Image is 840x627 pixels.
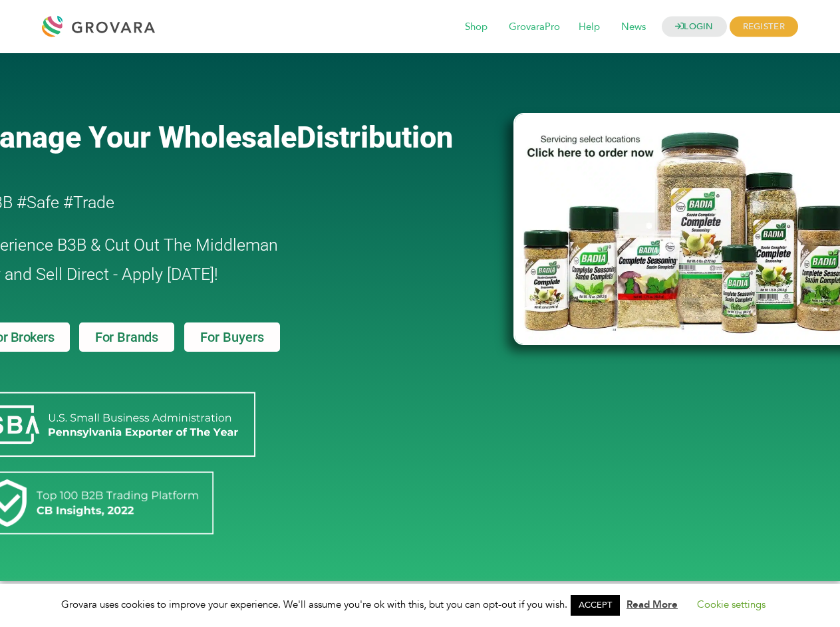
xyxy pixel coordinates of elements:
[456,20,497,35] a: Shop
[79,322,174,352] a: For Brands
[200,330,264,344] span: For Buyers
[612,20,655,35] a: News
[612,15,655,40] span: News
[571,595,620,616] a: ACCEPT
[662,17,727,37] a: LOGIN
[297,120,453,155] span: Distribution
[499,15,569,40] span: GrovaraPro
[627,598,678,611] a: Read More
[95,330,158,344] span: For Brands
[697,598,766,611] a: Cookie settings
[569,20,609,35] a: Help
[499,20,569,35] a: GrovaraPro
[61,598,779,611] span: Grovara uses cookies to improve your experience. We'll assume you're ok with this, but you can op...
[569,15,609,40] span: Help
[730,17,798,37] span: REGISTER
[456,15,497,40] span: Shop
[184,322,280,352] a: For Buyers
